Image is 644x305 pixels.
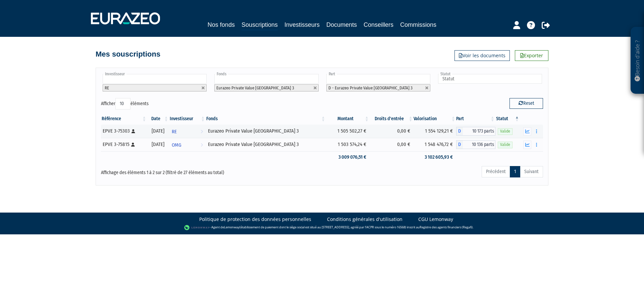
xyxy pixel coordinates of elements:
th: Montant: activer pour trier la colonne par ordre croissant [326,113,370,125]
div: [DATE] [149,141,166,148]
a: CGU Lemonway [418,216,453,223]
span: Valide [498,142,513,148]
a: Voir les documents [454,50,510,61]
a: Lemonway [224,225,239,229]
div: Eurazeo Private Value [GEOGRAPHIC_DATA] 3 [208,128,324,135]
div: EPVE 3-75303 [103,128,145,135]
a: Souscriptions [241,20,278,30]
th: Statut : activer pour trier la colonne par ordre d&eacute;croissant [495,113,520,125]
div: Affichage des éléments 1 à 2 sur 2 (filtré de 27 éléments au total) [101,165,279,176]
span: 10 136 parts [463,140,495,149]
div: - Agent de (établissement de paiement dont le siège social est situé au [STREET_ADDRESS], agréé p... [7,224,637,231]
td: 1 503 574,24 € [326,138,370,151]
button: Reset [509,98,543,109]
th: Date: activer pour trier la colonne par ordre croissant [147,113,169,125]
span: D - Eurazeo Private Value [GEOGRAPHIC_DATA] 3 [328,85,413,90]
a: Conditions générales d'utilisation [327,216,402,223]
div: [DATE] [149,128,166,135]
span: D [456,127,463,136]
span: OMG [172,139,181,151]
a: RE [169,125,206,138]
a: Commissions [400,20,436,29]
i: [Français] Personne physique [131,129,135,133]
div: Eurazeo Private Value [GEOGRAPHIC_DATA] 3 [208,141,324,148]
td: 1 505 502,27 € [326,125,370,138]
span: 10 173 parts [463,127,495,136]
span: Valide [498,128,513,135]
span: D [456,140,463,149]
a: Politique de protection des données personnelles [199,216,311,223]
a: Nos fonds [208,20,235,29]
select: Afficheréléments [115,98,130,109]
label: Afficher éléments [101,98,149,109]
span: RE [172,126,177,138]
a: Conseillers [364,20,393,29]
td: 3 009 076,51 € [326,151,370,163]
img: logo-lemonway.png [184,224,210,231]
th: Valorisation: activer pour trier la colonne par ordre croissant [414,113,456,125]
h4: Mes souscriptions [96,50,160,58]
a: Exporter [515,50,548,61]
div: D - Eurazeo Private Value Europe 3 [456,127,495,136]
span: RE [105,85,109,90]
th: Droits d'entrée: activer pour trier la colonne par ordre croissant [370,113,414,125]
td: 3 102 605,93 € [414,151,456,163]
i: Voir l'investisseur [201,126,203,138]
td: 1 548 476,72 € [414,138,456,151]
a: Investisseurs [284,20,320,29]
i: [Français] Personne physique [131,143,135,147]
td: 0,00 € [370,125,414,138]
th: Investisseur: activer pour trier la colonne par ordre croissant [169,113,206,125]
td: 0,00 € [370,138,414,151]
a: Documents [326,20,357,29]
th: Référence : activer pour trier la colonne par ordre croissant [101,113,147,125]
img: 1732889491-logotype_eurazeo_blanc_rvb.png [91,12,160,24]
div: EPVE 3-75815 [103,141,145,148]
a: 1 [510,166,520,177]
span: Eurazeo Private Value [GEOGRAPHIC_DATA] 3 [216,85,294,90]
td: 1 554 129,21 € [414,125,456,138]
a: Registre des agents financiers (Regafi) [420,225,473,229]
i: Voir l'investisseur [201,139,203,151]
p: Besoin d'aide ? [634,30,641,91]
a: OMG [169,138,206,151]
th: Fonds: activer pour trier la colonne par ordre croissant [206,113,326,125]
th: Part: activer pour trier la colonne par ordre croissant [456,113,495,125]
div: D - Eurazeo Private Value Europe 3 [456,140,495,149]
